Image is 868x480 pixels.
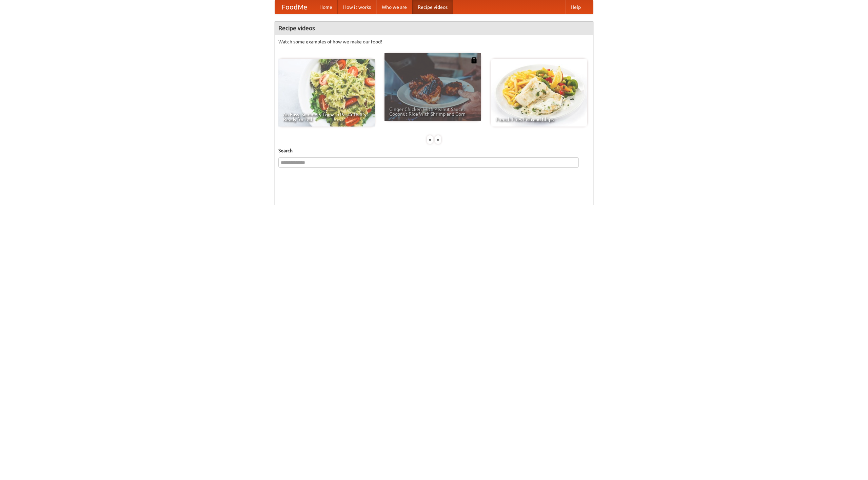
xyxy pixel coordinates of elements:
[338,0,376,14] a: How it works
[275,0,314,14] a: FoodMe
[435,135,441,144] div: »
[283,112,370,122] span: An Easy, Summery Tomato Pasta That's Ready for Fall
[496,117,583,122] span: French Fries Fish and Chips
[376,0,412,14] a: Who we are
[412,0,453,14] a: Recipe videos
[427,135,433,144] div: «
[275,21,593,35] h4: Recipe videos
[278,147,590,154] h5: Search
[278,38,590,45] p: Watch some examples of how we make our food!
[314,0,338,14] a: Home
[278,59,375,127] a: An Easy, Summery Tomato Pasta That's Ready for Fall
[565,0,586,14] a: Help
[491,59,587,127] a: French Fries Fish and Chips
[471,57,477,63] img: 483408.png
